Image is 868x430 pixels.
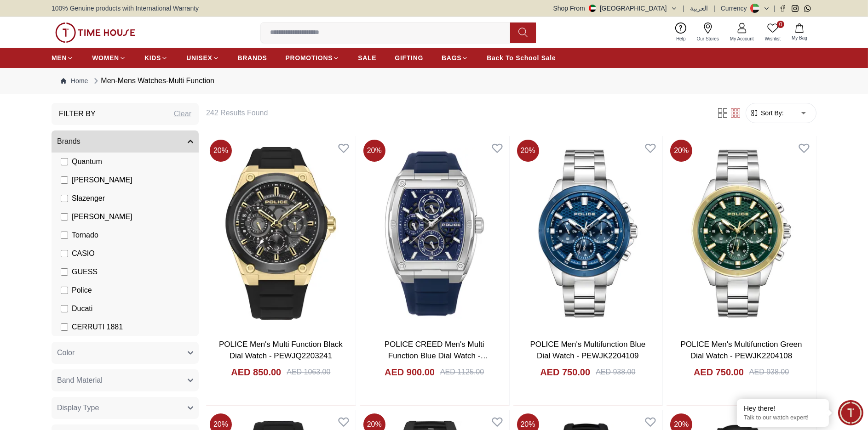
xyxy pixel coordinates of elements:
[186,50,219,66] a: UNISEX
[174,108,191,119] div: Clear
[57,402,99,413] span: Display Type
[92,50,126,66] a: WOMEN
[61,232,68,239] input: Tornado
[540,366,590,379] h4: AED 750.00
[358,53,376,62] span: SALE
[52,68,816,94] nav: Breadcrumb
[670,140,692,162] span: 20 %
[726,35,758,42] span: My Account
[52,50,74,66] a: MEN
[487,53,556,62] span: Back To School Sale
[57,375,103,386] span: Band Material
[219,340,343,361] a: POLICE Men's Multi Function Black Dial Watch - PEWJQ2203241
[804,5,811,12] a: Whatsapp
[395,53,423,62] span: GIFTING
[61,250,68,257] input: CASIO
[231,366,281,379] h4: AED 850.00
[61,305,68,312] input: Ducati
[788,34,811,41] span: My Bag
[52,342,199,364] button: Color
[749,367,789,378] div: AED 938.00
[774,4,776,13] span: |
[210,140,232,162] span: 20 %
[238,50,267,66] a: BRANDS
[838,400,863,425] div: Chat Widget
[52,397,199,419] button: Display Type
[52,369,199,391] button: Band Material
[440,367,484,378] div: AED 1125.00
[144,53,161,62] span: KIDS
[55,23,135,43] img: ...
[777,21,784,28] span: 0
[690,4,708,13] span: العربية
[52,53,67,62] span: MEN
[61,176,68,184] input: [PERSON_NAME]
[363,140,385,162] span: 20 %
[385,340,489,372] a: POLICE CREED Men's Multi Function Blue Dial Watch - PEWJQ0004502
[360,136,509,331] a: POLICE CREED Men's Multi Function Blue Dial Watch - PEWJQ0004502
[61,268,68,276] input: GUESS
[72,156,102,167] span: Quantum
[442,50,468,66] a: BAGS
[287,367,330,378] div: AED 1063.00
[596,367,635,378] div: AED 938.00
[206,107,705,119] h6: 242 Results Found
[61,158,68,165] input: Quantum
[721,4,751,13] div: Currency
[61,76,88,85] a: Home
[72,193,105,204] span: Slazenger
[144,50,168,66] a: KIDS
[92,53,119,62] span: WOMEN
[92,75,214,86] div: Men-Mens Watches-Multi Function
[238,53,267,62] span: BRANDS
[385,366,435,379] h4: AED 900.00
[442,53,461,62] span: BAGS
[52,130,199,153] button: Brands
[72,248,95,259] span: CASIO
[553,4,678,13] button: Shop From[GEOGRAPHIC_DATA]
[759,21,786,44] a: 0Wishlist
[693,35,723,42] span: Our Stores
[786,22,813,43] button: My Bag
[589,5,596,12] img: United Arab Emirates
[186,53,212,62] span: UNISEX
[779,5,786,12] a: Facebook
[744,414,822,422] p: Talk to our watch expert!
[691,21,724,44] a: Our Stores
[530,340,645,361] a: POLICE Men's Multifunction Blue Dial Watch - PEWJK2204109
[517,140,539,162] span: 20 %
[72,285,92,296] span: Police
[286,53,333,62] span: PROMOTIONS
[395,50,423,66] a: GIFTING
[72,322,123,333] span: CERRUTI 1881
[681,340,802,361] a: POLICE Men's Multifunction Green Dial Watch - PEWJK2204108
[72,211,132,222] span: [PERSON_NAME]
[72,175,132,186] span: [PERSON_NAME]
[792,5,799,12] a: Instagram
[759,108,784,118] span: Sort By:
[61,287,68,294] input: Police
[52,4,199,13] span: 100% Genuine products with International Warranty
[671,21,691,44] a: Help
[358,50,376,66] a: SALE
[61,195,68,202] input: Slazenger
[206,136,356,331] img: POLICE Men's Multi Function Black Dial Watch - PEWJQ2203241
[683,4,685,13] span: |
[744,404,822,413] div: Hey there!
[673,35,690,42] span: Help
[750,108,784,118] button: Sort By:
[667,136,816,331] img: POLICE Men's Multifunction Green Dial Watch - PEWJK2204108
[513,136,663,331] img: POLICE Men's Multifunction Blue Dial Watch - PEWJK2204109
[72,303,92,314] span: Ducati
[57,347,75,358] span: Color
[694,366,744,379] h4: AED 750.00
[713,4,715,13] span: |
[72,266,98,277] span: GUESS
[61,213,68,221] input: [PERSON_NAME]
[487,50,556,66] a: Back To School Sale
[761,35,784,42] span: Wishlist
[286,50,340,66] a: PROMOTIONS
